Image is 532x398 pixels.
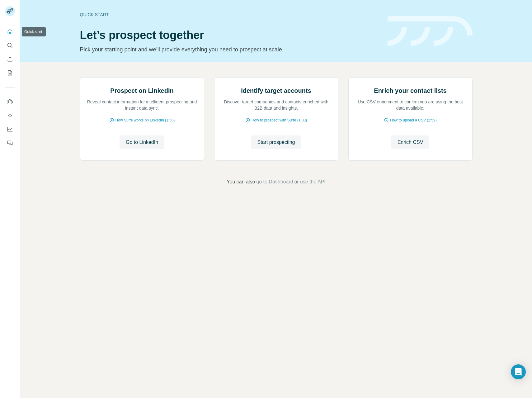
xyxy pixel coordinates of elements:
[5,67,15,78] button: My lists
[126,139,158,146] span: Go to LinkedIn
[80,29,380,41] h1: Let’s prospect together
[256,178,293,186] button: go to Dashboard
[5,137,15,149] button: Feedback
[398,139,423,146] span: Enrich CSV
[87,99,198,111] p: Reveal contact information for intelligent prospecting and instant data sync.
[5,54,15,65] button: Enrich CSV
[294,178,299,186] span: or
[221,99,332,111] p: Discover target companies and contacts enriched with B2B data and insights.
[110,86,173,95] h2: Prospect on LinkedIn
[355,99,466,111] p: Use CSV enrichment to confirm you are using the best data available.
[251,135,301,149] button: Start prospecting
[300,178,326,186] button: use the API
[5,96,15,107] button: Use Surfe on LinkedIn
[80,45,380,54] p: Pick your starting point and we’ll provide everything you need to prospect at scale.
[252,117,307,123] span: How to prospect with Surfe (1:30)
[390,117,436,123] span: How to upload a CSV (2:59)
[5,124,15,135] button: Dashboard
[115,117,175,123] span: How Surfe works on LinkedIn (1:58)
[241,86,311,95] h2: Identify target accounts
[5,110,15,121] button: Use Surfe API
[257,139,295,146] span: Start prospecting
[120,135,164,149] button: Go to LinkedIn
[227,178,255,186] span: You can also
[511,364,526,379] div: Open Intercom Messenger
[388,16,473,46] img: banner
[374,86,446,95] h2: Enrich your contact lists
[80,12,380,18] div: Quick start
[5,26,15,37] button: Quick start
[391,135,430,149] button: Enrich CSV
[5,40,15,51] button: Search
